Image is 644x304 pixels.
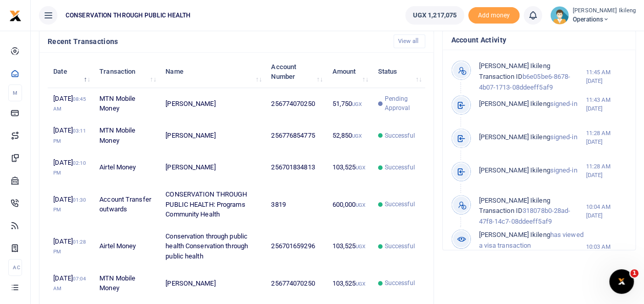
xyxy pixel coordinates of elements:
[479,62,550,70] span: [PERSON_NAME] Ikileng
[160,151,265,183] td: [PERSON_NAME]
[385,278,415,288] span: Successful
[479,132,586,143] p: signed-in
[479,165,586,176] p: signed-in
[586,96,627,113] small: 11:43 AM [DATE]
[405,6,464,25] a: UGX 1,217,075
[265,56,326,88] th: Account Number: activate to sort column ascending
[451,34,627,46] h4: Account Activity
[356,281,365,287] small: UGX
[385,163,415,172] span: Successful
[479,231,550,238] span: [PERSON_NAME] Ikileng
[326,56,372,88] th: Amount: activate to sort column ascending
[326,268,372,299] td: 103,525
[550,6,636,25] a: profile-user [PERSON_NAME] Ikileng Operations
[385,131,415,140] span: Successful
[48,151,94,183] td: [DATE]
[326,120,372,151] td: 52,850
[265,268,326,299] td: 256774070250
[352,101,362,107] small: UGX
[326,88,372,120] td: 51,750
[479,207,522,214] span: Transaction ID
[48,226,94,268] td: [DATE]
[630,269,638,277] span: 1
[160,184,265,226] td: CONSERVATION THROUGH PUBLIC HEALTH: Programs Community Health
[479,133,550,141] span: [PERSON_NAME] Ikileng
[356,202,365,208] small: UGX
[326,226,372,268] td: 103,525
[160,120,265,151] td: [PERSON_NAME]
[94,151,160,183] td: Airtel Money
[160,226,265,268] td: Conservation through public health Conservation through public health
[48,184,94,226] td: [DATE]
[479,166,550,174] span: [PERSON_NAME] Ikileng
[393,34,426,48] a: View all
[265,88,326,120] td: 256774070250
[9,11,22,19] a: logo-small logo-large logo-large
[61,11,195,20] span: CONSERVATION THROUGH PUBLIC HEALTH
[48,36,385,47] h4: Recent Transactions
[160,56,265,88] th: Name: activate to sort column ascending
[9,10,22,22] img: logo-small
[479,100,550,107] span: [PERSON_NAME] Ikileng
[586,129,627,146] small: 11:28 AM [DATE]
[94,120,160,151] td: MTN Mobile Money
[479,99,586,110] p: signed-in
[94,226,160,268] td: Airtel Money
[356,165,365,170] small: UGX
[479,196,586,227] p: 318078b0-28ad-47f8-14c7-08ddeeff5af9
[94,268,160,299] td: MTN Mobile Money
[356,244,365,249] small: UGX
[479,61,586,93] p: b6e05be6-8678-4b07-1713-08ddeeff5af9
[372,56,425,88] th: Status: activate to sort column ascending
[48,268,94,299] td: [DATE]
[586,162,627,180] small: 11:28 AM [DATE]
[479,197,550,204] span: [PERSON_NAME] Ikileng
[479,73,522,80] span: Transaction ID
[586,203,627,220] small: 10:04 AM [DATE]
[413,10,456,20] span: UGX 1,217,075
[468,7,520,24] span: Add money
[94,88,160,120] td: MTN Mobile Money
[326,151,372,183] td: 103,525
[53,128,86,144] small: 03:11 PM
[586,243,627,260] small: 10:03 AM [DATE]
[385,94,420,113] span: Pending Approval
[94,56,160,88] th: Transaction: activate to sort column ascending
[352,133,362,139] small: UGX
[385,200,415,209] span: Successful
[573,7,636,15] small: [PERSON_NAME] Ikileng
[385,242,415,251] span: Successful
[609,269,634,294] iframe: Intercom live chat
[586,68,627,85] small: 11:45 AM [DATE]
[48,120,94,151] td: [DATE]
[160,268,265,299] td: [PERSON_NAME]
[8,259,22,276] li: Ac
[265,120,326,151] td: 256776854775
[326,184,372,226] td: 600,000
[573,15,636,24] span: Operations
[48,88,94,120] td: [DATE]
[265,151,326,183] td: 256701834813
[8,84,22,101] li: M
[94,184,160,226] td: Account Transfer outwards
[265,184,326,226] td: 3819
[479,230,586,272] p: has viewed a visa transaction 0ed5ea2b-4536-4a36-14c4-08ddeeff5af9
[468,11,520,18] a: Add money
[265,226,326,268] td: 256701659296
[468,7,520,24] li: Toup your wallet
[160,88,265,120] td: [PERSON_NAME]
[550,6,569,25] img: profile-user
[48,56,94,88] th: Date: activate to sort column descending
[401,6,468,25] li: Wallet ballance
